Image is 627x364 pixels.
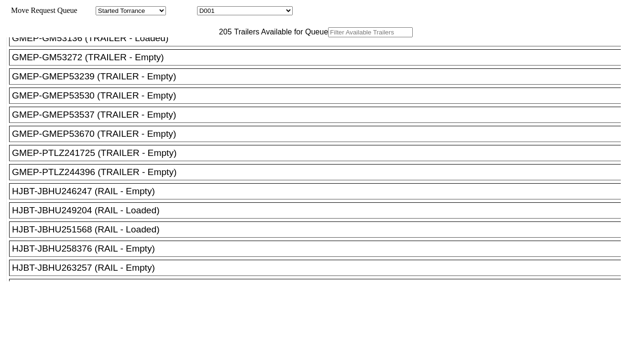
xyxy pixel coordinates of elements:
div: GMEP-GMEP53239 (TRAILER - Empty) [12,71,627,82]
input: Filter Available Trailers [328,27,413,37]
span: Area [79,6,94,14]
div: HJBT-JBHU258376 (RAIL - Empty) [12,243,627,254]
span: 205 [214,28,232,36]
div: GMEP-GMEP53537 (TRAILER - Empty) [12,110,627,120]
div: HJBT-JBHU246247 (RAIL - Empty) [12,186,627,197]
div: GMEP-GM53272 (TRAILER - Empty) [12,52,627,63]
span: Location [168,6,195,14]
span: Trailers Available for Queue [232,28,329,36]
div: GMEP-GMEP53530 (TRAILER - Empty) [12,90,627,101]
div: GMEP-GMEP53670 (TRAILER - Empty) [12,129,627,139]
div: GMEP-GM53136 (TRAILER - Loaded) [12,33,627,44]
span: Move Request Queue [6,6,77,14]
div: GMEP-PTLZ241725 (TRAILER - Empty) [12,148,627,158]
div: HJBT-JBHU263257 (RAIL - Empty) [12,263,627,273]
div: GMEP-PTLZ244396 (TRAILER - Empty) [12,167,627,177]
div: HJBT-JBHU249204 (RAIL - Loaded) [12,205,627,216]
div: HJBT-JBHU251568 (RAIL - Loaded) [12,224,627,235]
